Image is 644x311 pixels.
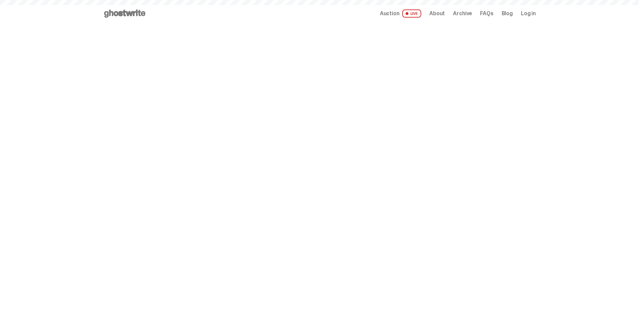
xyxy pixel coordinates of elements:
a: Blog [502,11,513,16]
a: About [429,11,445,16]
a: Auction LIVE [380,9,421,18]
span: Auction [380,11,400,16]
a: FAQs [480,11,493,16]
a: Log in [521,11,536,16]
span: LIVE [402,9,422,18]
a: Archive [453,11,472,16]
